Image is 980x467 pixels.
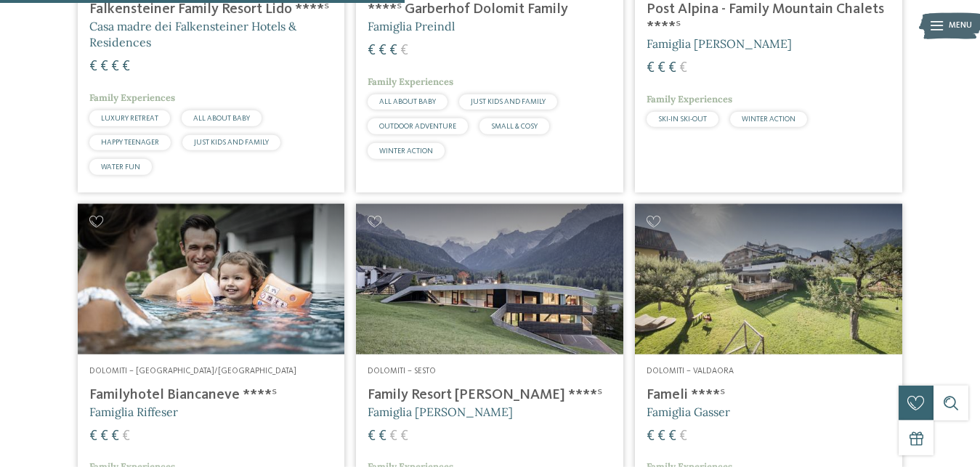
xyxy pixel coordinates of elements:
h4: Post Alpina - Family Mountain Chalets ****ˢ [647,1,891,36]
span: ALL ABOUT BABY [379,98,436,105]
span: € [122,60,130,74]
span: Famiglia Riffeser [89,405,178,419]
span: € [668,61,676,76]
span: Famiglia [PERSON_NAME] [368,405,513,419]
span: Family Experiences [368,76,453,88]
span: Famiglia Gasser [647,405,730,419]
span: Dolomiti – Sesto [368,367,436,375]
h4: ****ˢ Garberhof Dolomit Family [368,1,612,18]
span: HAPPY TEENAGER [101,139,159,146]
span: € [368,429,376,444]
h4: Familyhotel Biancaneve ****ˢ [89,386,333,404]
h4: Falkensteiner Family Resort Lido ****ˢ [89,1,333,18]
span: Famiglia [PERSON_NAME] [647,36,792,51]
span: € [647,429,655,444]
span: WINTER ACTION [379,147,433,155]
span: € [100,429,108,444]
img: Cercate un hotel per famiglie? Qui troverete solo i migliori! [635,204,902,354]
span: WINTER ACTION [742,115,795,123]
span: € [679,429,687,444]
span: € [668,429,676,444]
img: Cercate un hotel per famiglie? Qui troverete solo i migliori! [78,204,345,354]
span: € [122,429,130,444]
span: € [389,44,397,58]
span: Casa madre dei Falkensteiner Hotels & Residences [89,19,296,49]
span: € [378,429,386,444]
span: € [657,429,665,444]
span: € [111,429,119,444]
span: € [400,44,408,58]
span: € [389,429,397,444]
span: SMALL & COSY [491,123,538,130]
span: € [647,61,655,76]
span: JUST KIDS AND FAMILY [471,98,546,105]
span: ALL ABOUT BABY [193,115,250,122]
span: JUST KIDS AND FAMILY [194,139,269,146]
span: SKI-IN SKI-OUT [658,115,707,123]
h4: Family Resort [PERSON_NAME] ****ˢ [368,386,612,404]
span: € [368,44,376,58]
span: Famiglia Preindl [368,19,455,33]
span: € [100,60,108,74]
span: € [89,429,97,444]
span: Family Experiences [89,92,175,104]
span: Dolomiti – Valdaora [647,367,734,375]
span: € [111,60,119,74]
img: Family Resort Rainer ****ˢ [356,204,623,354]
span: LUXURY RETREAT [101,115,158,122]
span: € [400,429,408,444]
span: WATER FUN [101,163,140,171]
span: OUTDOOR ADVENTURE [379,123,456,130]
span: € [378,44,386,58]
span: € [89,60,97,74]
span: € [679,61,687,76]
span: € [657,61,665,76]
span: Family Experiences [647,93,732,105]
span: Dolomiti – [GEOGRAPHIC_DATA]/[GEOGRAPHIC_DATA] [89,367,296,375]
